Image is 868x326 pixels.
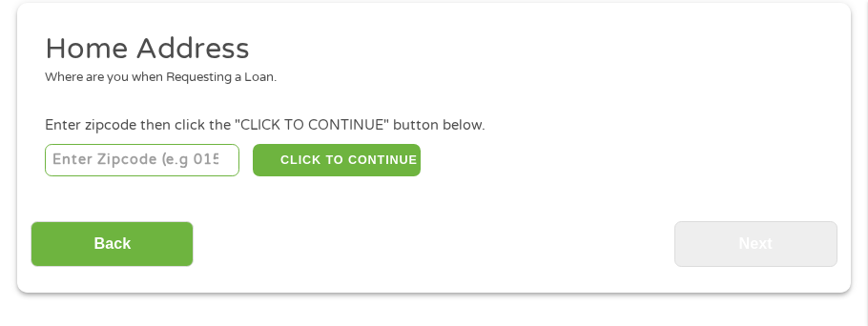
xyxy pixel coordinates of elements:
div: Where are you when Requesting a Loan. [45,69,810,88]
button: CLICK TO CONTINUE [253,144,420,176]
input: Back [31,221,194,268]
input: Enter Zipcode (e.g 01510) [45,144,239,176]
h2: Home Address [45,31,810,69]
input: Next [674,221,837,268]
div: Enter zipcode then click the "CLICK TO CONTINUE" button below. [45,115,823,136]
